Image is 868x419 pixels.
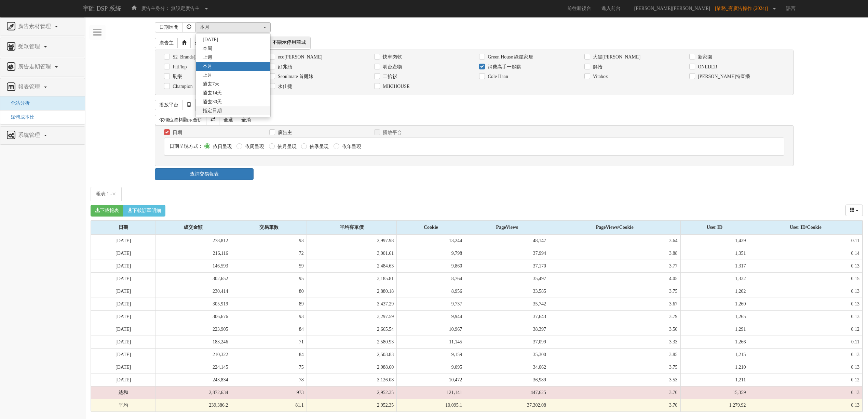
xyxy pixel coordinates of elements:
[190,38,209,48] a: 全選
[5,82,80,93] a: 報表管理
[680,285,749,298] td: 1,202
[203,72,212,79] span: 上月
[381,129,402,136] label: 播放平台
[591,54,640,61] label: 大黑[PERSON_NAME]
[155,260,231,272] td: 146,593
[749,221,862,234] div: User ID/Cookie
[680,323,749,336] td: 1,291
[696,73,750,80] label: [PERSON_NAME]特直播
[680,386,749,399] td: 15,359
[397,260,465,272] td: 9,860
[231,235,307,247] td: 93
[681,221,749,234] div: User ID
[231,285,307,298] td: 80
[155,310,231,323] td: 306,676
[397,285,465,298] td: 8,956
[307,260,397,272] td: 2,484.63
[680,348,749,361] td: 1,215
[307,247,397,260] td: 3,001.61
[465,310,549,323] td: 37,643
[680,310,749,323] td: 1,265
[169,144,203,149] span: 日期呈現方式：
[549,386,680,399] td: 3.70
[307,399,397,411] td: 2,952.35
[91,310,155,323] td: [DATE]
[16,132,43,138] span: 系統管理
[549,285,680,298] td: 3.75
[268,37,310,48] span: 不顯示停用商城
[16,23,54,29] span: 廣告素材管理
[203,90,222,96] span: 過去14天
[171,83,192,90] label: Champion
[155,221,231,234] div: 成交金額
[307,348,397,361] td: 2,503.83
[5,115,35,120] a: 媒體成本比
[465,399,549,411] td: 37,302.08
[155,323,231,336] td: 223,905
[749,361,862,374] td: 0.13
[276,83,292,90] label: 永佳捷
[171,129,182,136] label: 日期
[16,84,43,90] span: 報表管理
[749,399,862,411] td: 0.13
[680,361,749,374] td: 1,210
[231,221,306,234] div: 交易筆數
[465,247,549,260] td: 37,994
[91,323,155,336] td: [DATE]
[91,235,155,247] td: [DATE]
[91,386,155,399] td: 總和
[381,54,402,61] label: 快車肉乾
[91,205,123,217] button: 下載報表
[749,272,862,285] td: 0.15
[91,221,155,234] div: 日期
[465,221,549,234] div: PageViews
[5,101,30,106] span: 全站分析
[549,298,680,310] td: 3.67
[397,310,465,323] td: 9,944
[112,191,116,198] button: Close
[845,205,863,216] div: Columns
[397,374,465,386] td: 10,472
[231,386,307,399] td: 973
[231,323,307,336] td: 84
[696,54,712,61] label: 新家園
[465,374,549,386] td: 36,989
[549,374,680,386] td: 3.53
[91,348,155,361] td: [DATE]
[397,298,465,310] td: 9,737
[219,115,238,125] a: 全選
[155,361,231,374] td: 224,145
[171,73,182,80] label: 刷樂
[680,336,749,348] td: 1,266
[680,272,749,285] td: 1,332
[155,386,231,399] td: 2,872,634
[155,285,231,298] td: 230,414
[91,336,155,348] td: [DATE]
[397,221,465,234] div: Cookie
[381,64,402,70] label: 明台產物
[680,374,749,386] td: 1,211
[171,6,200,11] span: 無設定廣告主
[465,348,549,361] td: 35,300
[276,54,323,61] label: eco[PERSON_NAME]
[231,348,307,361] td: 84
[231,272,307,285] td: 95
[749,260,862,272] td: 0.13
[307,361,397,374] td: 2,988.60
[155,348,231,361] td: 210,322
[203,81,219,88] span: 過去7天
[486,54,533,61] label: Green House 綠屋家居
[91,247,155,260] td: [DATE]
[171,54,236,61] label: S2_Brands[PERSON_NAME]氏
[307,298,397,310] td: 3,437.29
[123,205,165,217] button: 下載訂單明細
[91,361,155,374] td: [DATE]
[243,143,264,150] label: 依周呈現
[307,221,397,234] div: 平均客單價
[91,187,122,201] a: 報表 1 -
[307,374,397,386] td: 3,126.08
[307,310,397,323] td: 3,297.59
[155,298,231,310] td: 305,919
[749,298,862,310] td: 0.13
